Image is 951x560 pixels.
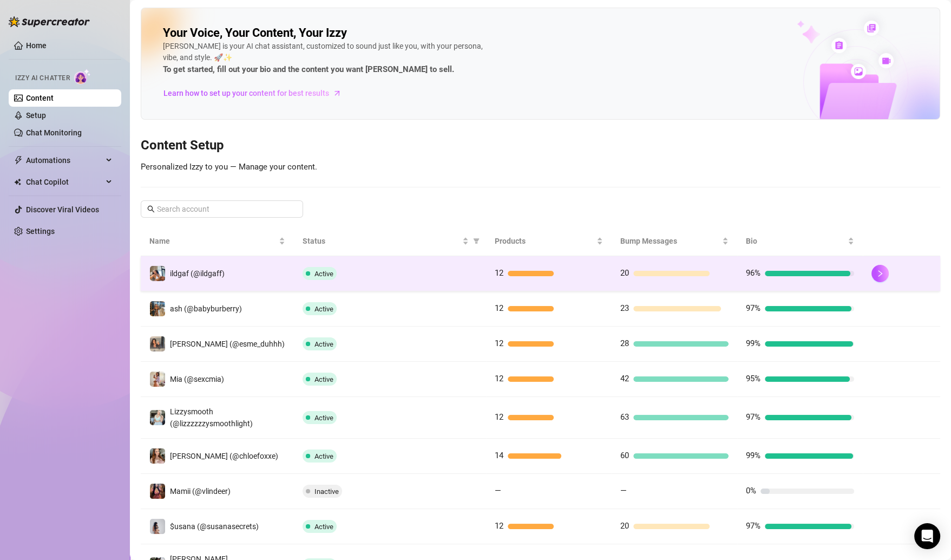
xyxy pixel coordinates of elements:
span: search [147,205,155,213]
span: Products [495,235,594,247]
span: Izzy AI Chatter [15,73,70,83]
span: 99% [746,451,760,460]
span: Mamii (@vlindeer) [170,487,231,496]
span: ash (@babyburberry) [170,304,242,313]
img: Mamii (@vlindeer) [150,484,165,499]
span: Automations [26,152,103,169]
th: Bump Messages [612,226,737,256]
span: Lizzysmooth (@lizzzzzzysmoothlight) [170,407,253,428]
img: Mia (@sexcmia) [150,372,165,387]
span: Status [303,235,460,247]
span: 0% [746,486,756,496]
span: 28 [620,338,629,348]
span: 96% [746,268,760,278]
img: ildgaf (@ildgaff) [150,266,165,281]
img: Esmeralda (@esme_duhhh) [150,336,165,351]
span: 63 [620,412,629,422]
span: Name [149,235,277,247]
a: Content [26,94,54,102]
span: Inactive [314,487,339,496]
a: Chat Monitoring [26,128,82,137]
span: 97% [746,412,760,422]
button: right [871,265,889,282]
a: Home [26,41,47,50]
span: Bio [746,235,845,247]
img: ash (@babyburberry) [150,301,165,316]
span: 97% [746,303,760,313]
span: Mia (@sexcmia) [170,375,224,383]
span: filter [473,238,480,244]
img: $usana (@susanasecrets) [150,519,165,534]
span: right [876,270,884,277]
span: 12 [495,412,503,422]
a: Discover Viral Videos [26,205,99,214]
input: Search account [157,203,288,215]
span: 12 [495,338,503,348]
span: 12 [495,303,503,313]
span: Active [314,523,333,531]
span: Personalized Izzy to you — Manage your content. [141,162,317,172]
span: 95% [746,374,760,383]
img: AI Chatter [74,69,91,84]
span: filter [471,233,482,249]
img: Lizzysmooth (@lizzzzzzysmoothlight) [150,410,165,425]
span: 12 [495,374,503,383]
a: Settings [26,227,55,236]
span: Chat Copilot [26,173,103,191]
span: 20 [620,521,629,531]
span: — [495,486,501,496]
img: Chloe (@chloefoxxe) [150,448,165,464]
span: 23 [620,303,629,313]
strong: To get started, fill out your bio and the content you want [PERSON_NAME] to sell. [163,64,454,74]
h2: Your Voice, Your Content, Your Izzy [163,25,347,41]
a: Setup [26,111,46,120]
th: Bio [737,226,863,256]
span: Active [314,305,333,313]
span: [PERSON_NAME] (@chloefoxxe) [170,452,278,460]
span: Bump Messages [620,235,720,247]
span: Active [314,270,333,278]
div: [PERSON_NAME] is your AI chat assistant, customized to sound just like you, with your persona, vi... [163,41,488,76]
h3: Content Setup [141,137,940,154]
span: Learn how to set up your content for best results [163,87,329,99]
span: thunderbolt [14,156,23,165]
span: 97% [746,521,760,531]
span: Active [314,414,333,422]
span: 20 [620,268,629,278]
th: Status [294,226,486,256]
span: $usana (@susanasecrets) [170,522,259,531]
span: 99% [746,338,760,348]
span: ildgaf (@ildgaff) [170,269,225,278]
img: logo-BBDzfeDw.svg [9,16,90,27]
span: 12 [495,521,503,531]
span: 60 [620,451,629,460]
span: 42 [620,374,629,383]
th: Products [486,226,612,256]
span: Active [314,340,333,348]
span: arrow-right [332,88,343,99]
span: 12 [495,268,503,278]
span: 14 [495,451,503,460]
th: Name [141,226,294,256]
img: Chat Copilot [14,178,21,186]
span: [PERSON_NAME] (@esme_duhhh) [170,340,285,348]
img: ai-chatter-content-library-cLFOSyPT.png [772,9,940,119]
span: Active [314,375,333,383]
div: Open Intercom Messenger [914,523,940,549]
span: — [620,486,627,496]
a: Learn how to set up your content for best results [163,84,350,102]
span: Active [314,452,333,460]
